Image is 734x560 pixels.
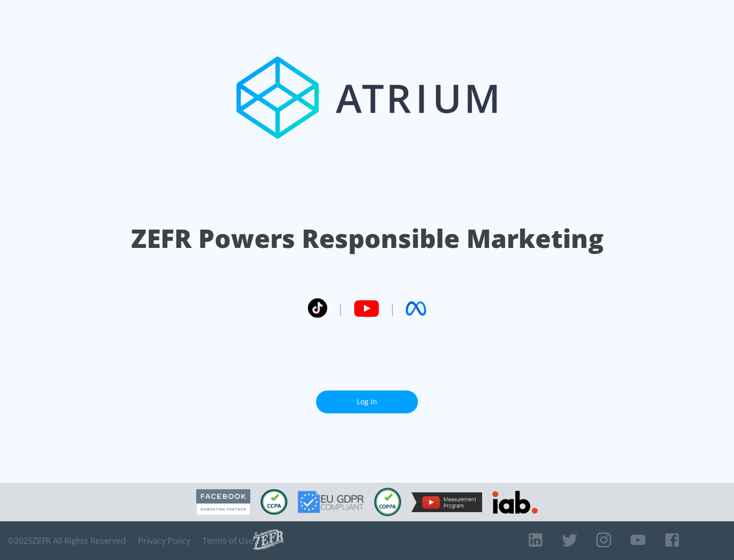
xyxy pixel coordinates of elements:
a: Privacy Policy [138,536,190,546]
h1: ZEFR Powers Responsible Marketing [131,221,604,256]
img: YouTube Measurement Program [411,492,482,512]
span: | [389,301,396,316]
span: | [337,301,344,316]
img: CCPA Compliant [260,489,287,515]
img: COPPA Compliant [374,488,401,516]
img: GDPR Compliant [298,491,364,513]
img: Facebook Marketing Partner [196,489,250,515]
a: Log In [316,390,418,413]
img: IAB [492,491,538,514]
span: © 2025 ZEFR All Rights Reserved [8,536,126,546]
a: Terms of Use [202,536,253,546]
